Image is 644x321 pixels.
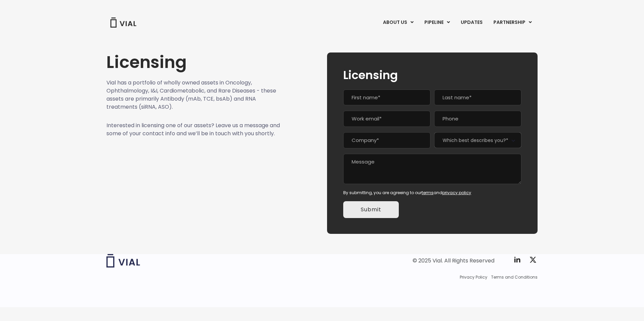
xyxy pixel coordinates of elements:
a: Privacy Policy [460,274,487,280]
h2: Licensing [343,69,521,81]
input: Phone [434,111,521,127]
input: Company* [343,132,430,148]
p: Interested in licensing one of our assets? Leave us a message and some of your contact info and w... [106,121,280,138]
input: Submit [343,201,399,218]
span: Which best describes you?* [434,132,521,148]
a: PARTNERSHIPMenu Toggle [488,17,537,28]
img: Vial logo wih "Vial" spelled out [106,254,140,267]
input: Last name* [434,90,521,106]
h1: Licensing [106,52,280,72]
a: PIPELINEMenu Toggle [419,17,455,28]
a: UPDATES [455,17,488,28]
img: Vial Logo [110,17,137,28]
input: First name* [343,90,430,106]
div: © 2025 Vial. All Rights Reserved [413,257,494,264]
a: ABOUT USMenu Toggle [378,17,419,28]
input: Work email* [343,111,430,127]
a: privacy policy [442,190,471,195]
p: Vial has a portfolio of wholly owned assets in Oncology, Ophthalmology, I&I, Cardiometabolic, and... [106,79,280,111]
a: terms [422,190,433,195]
a: Terms and Conditions [491,274,538,280]
div: By submitting, you are agreeing to our and [343,190,521,196]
